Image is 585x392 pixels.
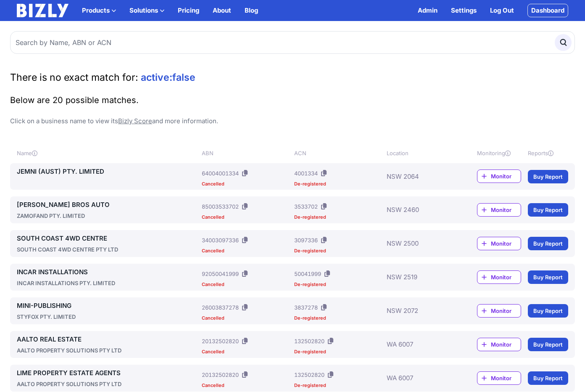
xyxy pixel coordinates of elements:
div: 3533702 [294,202,318,211]
div: STYFOX PTY. LIMITED [17,313,198,321]
a: SOUTH COAST 4WD CENTRE [17,233,198,244]
div: Reports [528,149,568,157]
span: active:false [141,72,195,83]
div: 3837278 [294,303,318,312]
a: Buy Report [528,203,568,217]
div: De-registered [294,383,383,388]
a: INCAR INSTALLATIONS [17,267,198,277]
span: Monitor [491,340,521,349]
a: Buy Report [528,237,568,250]
div: Cancelled [202,182,291,186]
span: Monitor [491,307,521,315]
button: Solutions [129,5,164,16]
div: Cancelled [202,215,291,220]
div: WA 6007 [387,368,453,388]
a: LIME PROPERTY ESTATE AGENTS [17,368,198,378]
a: Pricing [178,5,199,16]
p: Click on a business name to view its and more information. [10,116,575,126]
div: 4001334 [294,169,318,177]
div: INCAR INSTALLATIONS PTY. LIMITED [17,279,198,287]
a: AALTO REAL ESTATE [17,334,198,344]
div: 20132502820 [202,371,239,379]
a: Monitor [477,338,521,351]
span: Below are 20 possible matches. [10,95,139,105]
span: Monitor [491,374,521,382]
a: Monitor [477,237,521,250]
div: 26003837278 [202,303,239,312]
div: Cancelled [202,383,291,388]
div: AALTO PROPERTY SOLUTIONS PTY LTD [17,346,198,355]
div: De-registered [294,182,383,186]
a: Log Out [490,5,514,16]
div: WA 6007 [387,334,453,355]
a: Buy Report [528,270,568,284]
a: JEMNI (AUST) PTY. LIMITED [17,167,198,177]
span: Monitor [491,206,521,214]
div: 132502820 [294,337,324,345]
a: Monitor [477,270,521,284]
div: De-registered [294,249,383,253]
a: Settings [451,5,477,16]
div: Name [17,149,198,157]
div: AALTO PROPERTY SOLUTIONS PTY LTD [17,380,198,388]
span: Monitor [491,239,521,248]
div: NSW 2500 [387,233,453,254]
div: 20132502820 [202,337,239,345]
button: Products [82,5,116,16]
a: [PERSON_NAME] BROS AUTO [17,200,198,210]
a: Buy Report [528,371,568,385]
div: 85003533702 [202,202,239,211]
div: 50041999 [294,270,321,278]
div: 132502820 [294,371,324,379]
input: Search by Name, ABN or ACN [10,31,575,54]
a: Monitor [477,170,521,183]
a: Blog [245,5,258,16]
span: Monitor [491,172,521,180]
div: NSW 2064 [387,167,453,186]
a: Buy Report [528,170,568,183]
div: Cancelled [202,249,291,253]
a: Monitor [477,203,521,217]
div: De-registered [294,350,383,354]
div: ACN [294,149,383,157]
span: There is no exact match for: [10,72,138,83]
div: SOUTH COAST 4WD CENTRE PTY LTD [17,245,198,254]
a: Bizly Score [118,117,152,125]
div: De-registered [294,215,383,220]
a: MINI-PUBLISHING [17,301,198,311]
div: NSW 2519 [387,267,453,287]
a: Buy Report [528,304,568,318]
div: Cancelled [202,350,291,354]
div: De-registered [294,282,383,287]
div: Location [387,149,453,157]
a: Monitor [477,304,521,318]
div: ABN [202,149,291,157]
a: Dashboard [527,4,568,17]
a: About [213,5,231,16]
div: 92050041999 [202,270,239,278]
div: NSW 2072 [387,301,453,321]
a: Admin [418,5,437,16]
div: ZAMOFAND PTY. LIMITED [17,212,198,220]
div: 3097336 [294,236,318,244]
div: Cancelled [202,282,291,287]
div: 64004001334 [202,169,239,177]
span: Monitor [491,273,521,281]
div: 34003097336 [202,236,239,244]
div: Monitoring [477,149,521,157]
a: Monitor [477,371,521,385]
div: Cancelled [202,316,291,320]
div: NSW 2460 [387,200,453,220]
div: De-registered [294,316,383,320]
a: Buy Report [528,338,568,351]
